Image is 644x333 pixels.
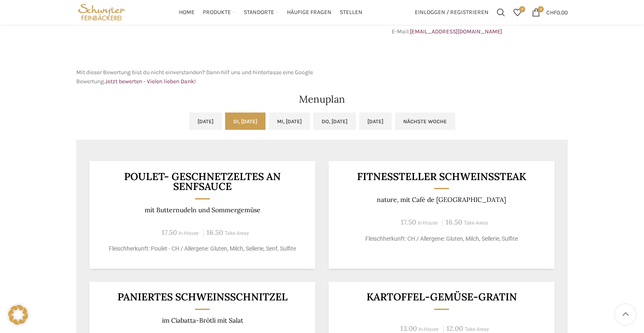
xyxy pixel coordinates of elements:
[446,218,462,227] span: 16.50
[326,18,568,36] p: Telefon: E-Mail:
[509,4,526,21] div: Meine Wunschliste
[418,326,439,332] span: In-House
[313,113,356,130] a: Do, [DATE]
[519,6,525,12] span: 0
[244,9,274,16] span: Standorte
[269,113,310,130] a: Mi, [DATE]
[465,326,489,332] span: Take-Away
[100,317,306,324] p: im Ciabatta-Brötli mit Salat
[339,171,545,182] h3: Fitnessteller Schweinssteak
[225,113,266,130] a: Di, [DATE]
[131,4,411,21] div: Main navigation
[546,9,568,16] bdi: 0.00
[447,324,463,333] span: 12.00
[162,228,177,237] span: 17.50
[340,9,362,16] span: Stellen
[207,228,223,237] span: 16.50
[493,4,509,21] a: Suchen
[287,9,331,16] span: Häufige Fragen
[395,113,455,130] a: Nächste Woche
[76,68,318,87] p: Mit dieser Bewertung bist du nicht einverstanden? Dann hilf uns und hinterlasse eine Google Bewer...
[287,4,331,21] a: Häufige Fragen
[100,171,306,192] h3: Poulet- Geschnetzeltes an Senfsauce
[76,8,127,15] a: Site logo
[244,4,279,21] a: Standorte
[538,6,544,12] span: 0
[615,304,636,325] a: Scroll to top button
[179,4,195,21] a: Home
[179,230,199,236] span: In-House
[411,4,493,21] a: Einloggen / Registrieren
[339,292,545,302] h3: Kartoffel-Gemüse-Gratin
[179,9,195,16] span: Home
[464,220,488,226] span: Take-Away
[203,9,231,16] span: Produkte
[340,4,362,21] a: Stellen
[339,235,545,243] p: Fleischherkunft: CH / Allergene: Gluten, Milch, Sellerie, Sulfite
[415,9,489,15] span: Einloggen / Registrieren
[401,218,416,227] span: 17.50
[100,292,306,302] h3: Paniertes Schweinsschnitzel
[189,113,222,130] a: [DATE]
[418,220,438,226] span: In-House
[203,4,235,21] a: Produkte
[400,324,417,333] span: 13.00
[339,196,545,204] p: nature, mit Café de [GEOGRAPHIC_DATA]
[76,94,568,104] h2: Menuplan
[359,113,392,130] a: [DATE]
[410,28,502,35] a: [EMAIL_ADDRESS][DOMAIN_NAME]
[100,206,306,214] p: mit Butternudeln und Sommergemüse
[546,9,557,16] span: CHF
[528,4,572,21] a: 0 CHF0.00
[225,230,249,236] span: Take-Away
[509,4,526,21] a: 0
[105,78,196,85] a: Jetzt bewerten - Vielen lieben Dank!
[100,244,306,253] p: Fleischherkunft: Poulet - CH / Allergene: Gluten, Milch, Sellerie, Senf, Sulfite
